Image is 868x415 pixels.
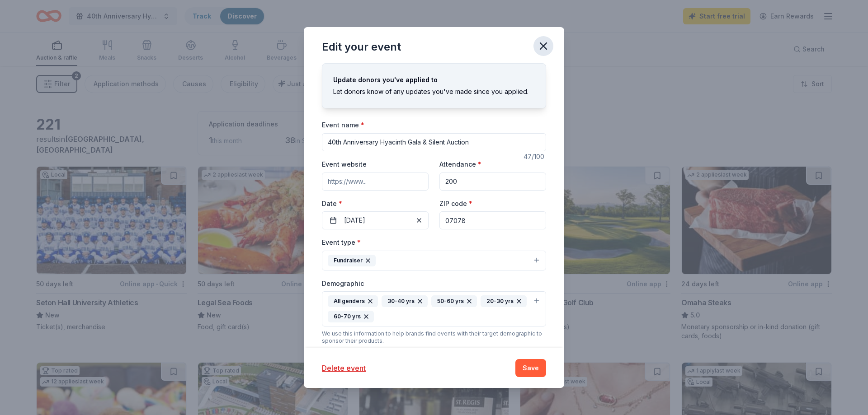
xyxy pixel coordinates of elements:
label: Demographic [322,279,364,288]
div: All genders [328,295,378,307]
div: We use this information to help brands find events with their target demographic to sponsor their... [322,330,546,345]
button: All genders30-40 yrs50-60 yrs20-30 yrs60-70 yrs [322,291,546,326]
div: 30-40 yrs [382,295,428,307]
input: Spring Fundraiser [322,133,546,151]
div: Fundraiser [328,255,376,266]
button: Delete event [322,363,366,373]
label: Event website [322,160,367,169]
div: Let donors know of any updates you've made since you applied. [333,86,535,97]
div: 60-70 yrs [328,311,374,322]
div: Edit your event [322,40,401,54]
label: Attendance [439,160,481,169]
div: 20-30 yrs [481,295,527,307]
input: 20 [439,173,546,191]
label: ZIP code [439,199,472,208]
input: https://www... [322,173,429,191]
input: 12345 (U.S. only) [439,211,546,229]
div: 50-60 yrs [431,295,477,307]
label: Date [322,199,429,208]
div: Update donors you've applied to [333,75,535,85]
button: Save [515,359,546,377]
button: [DATE] [322,211,429,229]
div: 47 /100 [524,151,546,162]
label: Event type [322,238,361,247]
button: Fundraiser [322,251,546,270]
label: Event name [322,121,364,130]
